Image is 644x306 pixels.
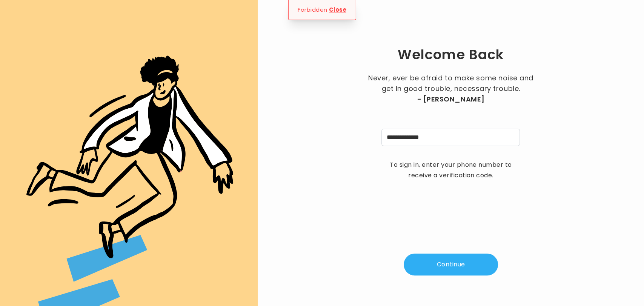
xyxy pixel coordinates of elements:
p: To sign in, enter your phone number to receive a verification code. [385,160,517,181]
h1: Welcome Back [397,46,504,64]
span: - [PERSON_NAME] [417,94,484,105]
button: Continue [404,254,498,275]
p: Never, ever be afraid to make some noise and get in good trouble, necessary trouble. [366,73,536,105]
button: Close [329,5,346,15]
